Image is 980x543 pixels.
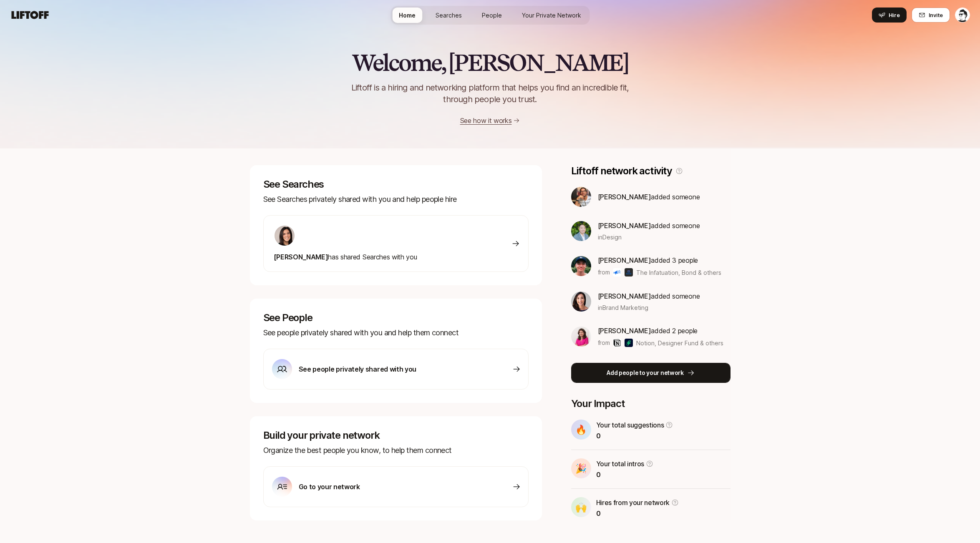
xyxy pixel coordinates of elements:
[392,8,422,23] a: Home
[263,430,529,441] p: Build your private network
[274,253,417,261] span: has shared Searches with you
[571,420,591,440] div: 🔥
[598,291,700,302] p: added someone
[263,312,529,324] p: See People
[263,194,529,205] p: See Searches privately shared with you and help people hire
[598,256,651,264] span: [PERSON_NAME]
[429,8,469,23] a: Searches
[598,267,610,277] p: from
[436,11,462,20] span: Searches
[399,11,416,20] span: Home
[596,420,664,430] p: Your total suggestions
[596,497,670,508] p: Hires from your network
[872,8,907,23] button: Hire
[571,187,591,207] img: ACg8ocJ5Tk_Vr_0mMAIIKxqze9M6hry86M9rzeWqA3rnSGL-gmU=s160-c
[482,11,502,20] span: People
[263,178,529,190] p: See Searches
[955,8,970,22] img: Tom Johnson
[598,255,722,266] p: added 3 people
[625,339,633,347] img: Designer Fund
[912,8,950,23] button: Invite
[596,430,673,441] p: 0
[515,8,588,23] a: Your Private Network
[274,253,328,261] span: [PERSON_NAME]
[341,82,640,105] p: Liftoff is a hiring and networking platform that helps you find an incredible fit, through people...
[571,458,591,478] div: 🎉
[598,303,648,312] span: in Brand Marketing
[598,220,700,231] p: added someone
[598,338,610,348] p: from
[598,233,622,241] span: in Design
[607,368,684,378] p: Add people to your network
[598,191,700,202] p: added someone
[613,339,621,347] img: Notion
[299,364,416,375] p: See people privately shared with you
[275,226,295,246] img: 71d7b91d_d7cb_43b4_a7ea_a9b2f2cc6e03.jpg
[596,469,654,480] p: 0
[299,481,360,492] p: Go to your network
[571,363,731,383] button: Add people to your network
[598,325,724,336] p: added 2 people
[625,268,633,277] img: Bond
[613,268,621,277] img: The Infatuation
[522,11,581,20] span: Your Private Network
[596,458,645,469] p: Your total intros
[571,256,591,276] img: 22849a12_9d2c_4918_a7c2_5a3afb59d78b.jpg
[571,292,591,312] img: ACg8ocKwUq1SMnMesLy_VeviFNKziOz4S7294WnKiKojcJER45cL-7s=s160-c
[263,445,529,456] p: Organize the best people you know, to help them connect
[636,268,721,277] span: The Infatuation, Bond & others
[571,165,672,177] p: Liftoff network activity
[598,221,651,230] span: [PERSON_NAME]
[598,327,651,335] span: [PERSON_NAME]
[571,221,591,241] img: 7125511f_dbd8_426c_a7b7_93bb6e0e294b.jpg
[571,327,591,347] img: 9e09e871_5697_442b_ae6e_b16e3f6458f8.jpg
[571,497,591,517] div: 🙌
[636,339,723,347] span: Notion, Designer Fund & others
[596,508,679,519] p: 0
[929,11,943,19] span: Invite
[889,11,900,19] span: Hire
[475,8,509,23] a: People
[598,193,651,201] span: [PERSON_NAME]
[598,292,651,300] span: [PERSON_NAME]
[571,398,731,410] p: Your Impact
[263,327,529,339] p: See people privately shared with you and help them connect
[352,50,628,75] h2: Welcome, [PERSON_NAME]
[460,116,512,125] a: See how it works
